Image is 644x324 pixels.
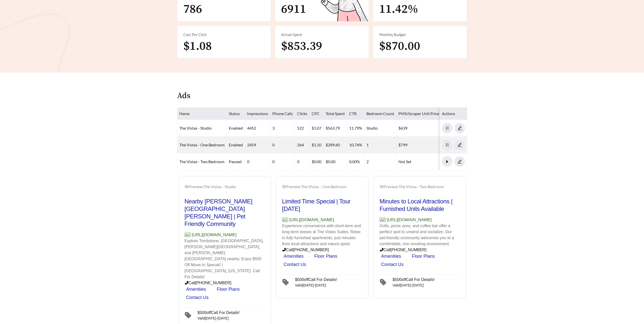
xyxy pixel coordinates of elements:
[229,159,242,164] span: paused
[179,126,212,130] a: The Vistas - Studio
[314,254,337,259] a: Floor Plans
[393,278,435,281] div: $ 500 off Call For Details!
[442,140,452,150] button: pause
[347,120,364,137] td: 11.79%
[245,120,270,137] td: 4452
[380,198,460,213] h2: Minutes to Local Attractions | Furnished Units Available
[454,159,465,164] a: edit
[454,140,465,150] button: edit
[442,123,452,133] button: pause
[245,153,270,170] td: 0
[442,159,452,164] span: caret-right
[349,111,357,116] span: CTR
[324,120,347,137] td: $563.79
[229,142,243,147] span: enabled
[379,39,420,54] span: $870.00
[282,247,362,253] p: Call [PHONE_NUMBER]
[295,137,310,153] td: 264
[282,217,362,223] p: [URL][DOMAIN_NAME]
[380,223,460,247] p: Grills, picnic area, and coffee bar offer a perfect spot to unwind and socialize. Our pet-friendl...
[393,281,435,287] div: Valid [DATE] - [DATE]
[282,185,286,189] span: eye
[295,281,337,287] div: Valid [DATE] - [DATE]
[310,153,324,170] td: $0.00
[324,137,347,153] td: $289.60
[347,153,364,170] td: 0.00%
[183,32,265,38] div: Cost Per Click
[295,108,310,120] th: Clicks
[379,32,461,38] div: Monthly Budget
[312,111,320,116] span: CPC
[282,276,293,289] span: tag
[347,137,364,153] td: 10.74%
[270,120,295,137] td: 3
[183,39,212,54] span: $1.08
[380,218,386,222] span: Ad
[442,126,452,130] span: pause
[227,108,245,120] th: Status
[284,262,306,267] a: Contact Us
[396,137,441,153] td: $799
[177,92,190,100] h4: Ads
[281,39,322,54] span: $853.39
[380,276,391,289] span: tag
[364,108,396,120] th: Bedroom Count
[364,120,396,137] td: Studio
[270,137,295,153] td: 0
[295,278,337,281] div: $ 500 off Call For Details!
[454,156,465,167] button: edit
[380,185,384,189] span: eye
[282,274,362,289] a: $500offCall For Details!Valid[DATE]-[DATE]
[270,108,295,120] th: Phone Calls
[380,247,460,253] p: Call [PHONE_NUMBER]
[381,254,401,259] a: Amenities
[179,142,225,147] a: The Vistas - One Bedroom
[396,153,441,170] td: Not Set
[379,2,418,17] span: 11.42%
[454,126,465,130] a: edit
[380,184,460,190] div: Preview: The Vistas - Two Bedroom
[380,248,384,252] span: phone
[324,153,347,170] td: $0.00
[440,108,467,120] th: Actions
[281,2,306,17] span: 6911
[442,143,452,147] span: pause
[177,108,227,120] th: Name
[454,123,465,133] button: edit
[442,156,452,167] button: caret-right
[364,137,396,153] td: 1
[282,218,288,222] span: Ad
[281,32,363,38] div: Actual Spent
[282,184,362,190] div: Preview: The Vistas - One Bedroom
[229,126,243,130] span: enabled
[324,108,347,120] th: Total Spent
[245,108,270,120] th: Impressions
[245,137,270,153] td: 2459
[282,223,362,247] p: Experience convenience with short-term and long-term leases at The Vistas Suites. Relax in fully ...
[380,217,460,223] p: [URL][DOMAIN_NAME]
[295,153,310,170] td: 0
[270,153,295,170] td: 0
[364,153,396,170] td: 2
[179,159,224,164] a: The Vistas - Two Bedroom
[310,120,324,137] td: $1.07
[284,254,304,259] a: Amenities
[396,120,441,137] td: $639
[455,143,465,147] span: edit
[310,137,324,153] td: $1.10
[381,262,404,267] a: Contact Us
[282,248,286,252] span: phone
[412,254,435,259] a: Floor Plans
[282,198,362,213] h2: Limited Time Special | Tour [DATE]
[380,274,460,289] a: $500offCall For Details!Valid[DATE]-[DATE]
[295,120,310,137] td: 522
[396,108,441,120] th: PMS/Scraper Unit Price
[454,142,465,147] a: edit
[183,2,202,17] span: 786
